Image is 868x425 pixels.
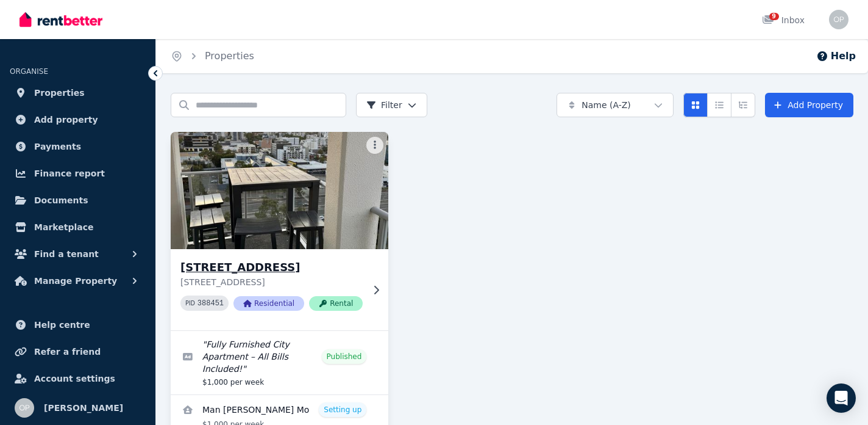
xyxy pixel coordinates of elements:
[20,10,102,29] img: RentBetter
[10,107,146,132] a: Add property
[731,93,755,117] button: Expanded list view
[366,99,402,111] span: Filter
[34,344,101,359] span: Refer a friend
[827,383,856,413] div: Open Intercom Messenger
[10,67,48,76] span: ORGANISE
[557,93,674,117] button: Name (A-Z)
[34,371,115,386] span: Account settings
[34,318,90,332] span: Help centre
[185,300,195,307] small: PID
[10,340,146,364] a: Refer a friend
[34,112,98,127] span: Add property
[10,161,146,186] a: Finance report
[769,13,779,20] span: 9
[762,14,805,26] div: Inbox
[34,139,81,154] span: Payments
[816,49,856,64] button: Help
[765,93,853,117] a: Add Property
[171,132,388,330] a: 89/996 Hay St, Perth[STREET_ADDRESS][STREET_ADDRESS]PID 388451ResidentialRental
[180,259,363,276] h3: [STREET_ADDRESS]
[34,274,117,288] span: Manage Property
[829,10,848,29] img: OSCAR PINEDA
[707,93,731,117] button: Compact list view
[34,220,93,234] span: Marketplace
[34,193,88,208] span: Documents
[10,313,146,337] a: Help centre
[233,296,304,311] span: Residential
[156,39,269,73] nav: Breadcrumb
[10,81,146,105] a: Properties
[15,398,34,418] img: OSCAR PINEDA
[165,129,394,252] img: 89/996 Hay St, Perth
[366,137,383,154] button: More options
[10,188,146,212] a: Documents
[197,299,224,308] code: 388451
[44,401,123,415] span: [PERSON_NAME]
[180,276,363,288] p: [STREET_ADDRESS]
[34,247,99,261] span: Find a tenant
[10,366,146,391] a: Account settings
[10,242,146,266] button: Find a tenant
[582,99,631,111] span: Name (A-Z)
[10,134,146,159] a: Payments
[356,93,427,117] button: Filter
[171,331,388,394] a: Edit listing: Fully Furnished City Apartment – All Bills Included!
[34,85,85,100] span: Properties
[205,50,254,62] a: Properties
[683,93,708,117] button: Card view
[10,215,146,239] a: Marketplace
[34,166,105,181] span: Finance report
[309,296,363,311] span: Rental
[10,269,146,293] button: Manage Property
[683,93,755,117] div: View options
